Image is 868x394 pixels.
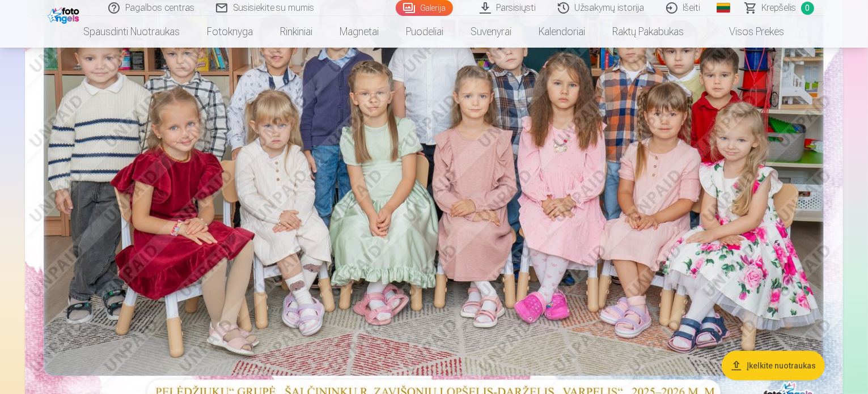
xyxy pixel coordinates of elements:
button: Įkelkite nuotraukas [722,351,825,380]
a: Spausdinti nuotraukas [70,16,194,48]
a: Puodeliai [393,16,458,48]
a: Raktų pakabukas [599,16,698,48]
a: Fotoknyga [194,16,267,48]
span: Krepšelis [762,1,797,15]
a: Rinkiniai [267,16,327,48]
a: Visos prekės [698,16,798,48]
a: Kalendoriai [526,16,599,48]
a: Suvenyrai [458,16,526,48]
a: Magnetai [327,16,393,48]
span: 0 [801,2,814,15]
img: /fa2 [48,5,82,24]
